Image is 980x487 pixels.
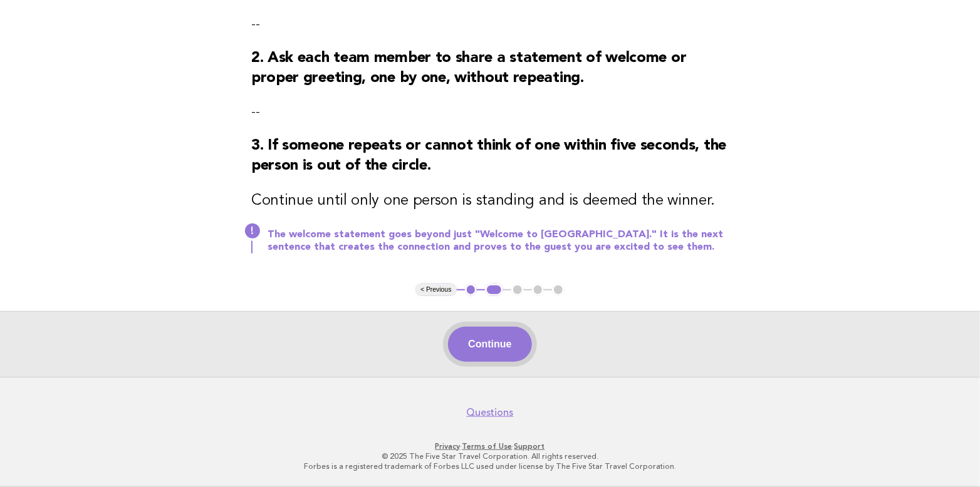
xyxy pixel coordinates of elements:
p: · · [107,441,873,451]
button: Continue [448,327,531,362]
p: -- [251,16,729,33]
a: Questions [467,406,514,419]
button: 2 [485,284,503,296]
button: 1 [465,284,477,296]
strong: 2. Ask each team member to share a statement of welcome or proper greeting, one by one, without r... [251,51,687,86]
p: Forbes is a registered trademark of Forbes LLC used under license by The Five Star Travel Corpora... [107,461,873,471]
h3: Continue until only one person is standing and is deemed the winner. [251,191,729,211]
a: Privacy [435,442,461,451]
strong: 3. If someone repeats or cannot think of one within five seconds, the person is out of the circle. [251,138,726,173]
p: The welcome statement goes beyond just "Welcome to [GEOGRAPHIC_DATA]." It is the next sentence th... [268,228,729,254]
a: Terms of Use [462,442,513,451]
p: -- [251,103,729,121]
button: < Previous [415,284,456,296]
a: Support [514,442,545,451]
p: © 2025 The Five Star Travel Corporation. All rights reserved. [107,451,873,461]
